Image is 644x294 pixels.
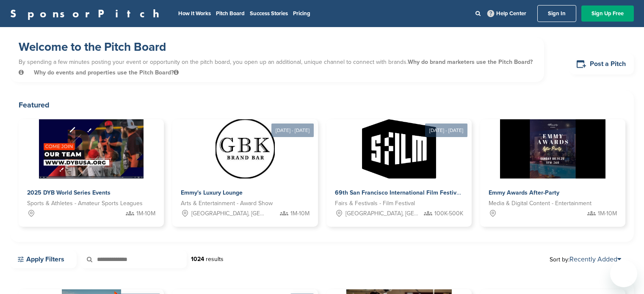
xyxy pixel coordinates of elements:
img: Sponsorpitch & [216,119,275,179]
h1: Welcome to the Pitch Board [19,39,536,55]
span: Emmy's Luxury Lounge [181,189,243,196]
a: [DATE] - [DATE] Sponsorpitch & 69th San Francisco International Film Festival Fairs & Festivals -... [326,106,472,227]
a: Success Stories [250,10,288,17]
span: [GEOGRAPHIC_DATA], [GEOGRAPHIC_DATA] [345,209,418,218]
strong: 1024 [191,256,204,263]
a: [DATE] - [DATE] Sponsorpitch & Emmy's Luxury Lounge Arts & Entertainment - Award Show [GEOGRAPHIC... [172,106,318,227]
p: By spending a few minutes posting your event or opportunity on the pitch board, you open up an ad... [19,55,536,80]
img: Sponsorpitch & [39,119,144,179]
a: Post a Pitch [569,54,634,74]
iframe: Button to launch messaging window [610,260,637,287]
span: 69th San Francisco International Film Festival [335,189,462,196]
span: 100K-500K [434,209,463,218]
a: Help Center [486,8,528,19]
span: Fairs & Festivals - Film Festival [335,199,415,208]
span: 1M-10M [598,209,617,218]
a: Pricing [293,10,310,17]
span: 1M-10M [136,209,155,218]
a: Sponsorpitch & Emmy Awards After-Party Media & Digital Content - Entertainment 1M-10M [480,119,625,227]
span: Sports & Athletes - Amateur Sports Leagues [27,199,143,208]
a: Pitch Board [216,10,245,17]
a: Sponsorpitch & 2025 DYB World Series Events Sports & Athletes - Amateur Sports Leagues 1M-10M [19,119,164,227]
span: Sort by: [550,256,621,263]
span: 2025 DYB World Series Events [27,189,111,196]
span: [GEOGRAPHIC_DATA], [GEOGRAPHIC_DATA] [191,209,264,218]
span: 1M-10M [290,209,310,218]
span: Arts & Entertainment - Award Show [181,199,273,208]
span: Why do events and properties use the Pitch Board? [34,69,179,76]
a: Sign Up Free [581,5,634,22]
div: [DATE] - [DATE] [425,124,467,137]
a: How It Works [178,10,211,17]
img: Sponsorpitch & [500,119,605,179]
a: Apply Filters [10,250,77,268]
h2: Featured [19,99,625,111]
div: [DATE] - [DATE] [271,124,314,137]
span: Media & Digital Content - Entertainment [489,199,591,208]
a: SponsorPitch [10,8,165,19]
img: Sponsorpitch & [362,119,436,179]
a: Sign In [537,5,576,22]
span: results [206,256,224,263]
span: Emmy Awards After-Party [489,189,559,196]
a: Recently Added [569,255,621,264]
